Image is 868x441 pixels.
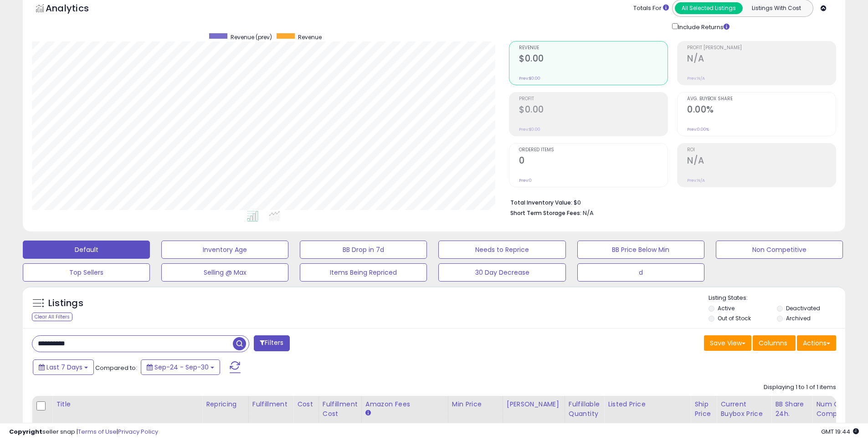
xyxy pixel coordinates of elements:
[687,76,705,81] small: Prev: N/A
[519,127,540,132] small: Prev: $0.00
[665,21,740,32] div: Include Returns
[687,104,836,117] h2: 0.00%
[23,263,150,282] button: Top Sellers
[569,400,600,419] div: Fulfillable Quantity
[519,178,532,183] small: Prev: 0
[231,33,272,41] span: Revenue (prev)
[161,241,288,259] button: Inventory Age
[687,148,836,153] span: ROI
[300,241,427,259] button: BB Drop in 7d
[23,241,150,259] button: Default
[56,400,198,409] div: Title
[577,241,704,259] button: BB Price Below Min
[438,241,565,259] button: Needs to Reprice
[519,76,540,81] small: Prev: $0.00
[510,196,829,207] li: $0
[78,427,117,436] a: Terms of Use
[519,104,668,117] h2: $0.00
[510,199,572,206] b: Total Inventory Value:
[507,400,561,409] div: [PERSON_NAME]
[323,400,358,419] div: Fulfillment Cost
[95,364,137,372] span: Compared to:
[742,2,810,14] button: Listings With Cost
[821,427,859,436] span: 2025-10-8 19:44 GMT
[33,359,94,375] button: Last 7 Days
[519,97,668,102] span: Profit
[577,263,704,282] button: d
[753,335,796,351] button: Columns
[46,363,82,372] span: Last 7 Days
[716,241,843,259] button: Non Competitive
[718,304,734,312] label: Active
[675,2,743,14] button: All Selected Listings
[519,53,668,66] h2: $0.00
[298,33,322,41] span: Revenue
[300,263,427,282] button: Items Being Repriced
[687,178,705,183] small: Prev: N/A
[46,2,107,17] h5: Analytics
[608,400,687,409] div: Listed Price
[687,155,836,168] h2: N/A
[519,155,668,168] h2: 0
[720,400,767,419] div: Current Buybox Price
[48,297,83,310] h5: Listings
[206,400,245,409] div: Repricing
[252,400,289,409] div: Fulfillment
[687,127,709,132] small: Prev: 0.00%
[161,263,288,282] button: Selling @ Max
[694,400,713,419] div: Ship Price
[297,400,315,409] div: Cost
[775,400,808,419] div: BB Share 24h.
[254,335,289,351] button: Filters
[633,4,669,13] div: Totals For
[687,46,836,51] span: Profit [PERSON_NAME]
[154,363,209,372] span: Sep-24 - Sep-30
[704,335,751,351] button: Save View
[519,148,668,153] span: Ordered Items
[687,97,836,102] span: Avg. Buybox Share
[816,400,849,419] div: Num of Comp.
[718,314,751,322] label: Out of Stock
[709,294,845,303] p: Listing States:
[510,209,581,217] b: Short Term Storage Fees:
[519,46,668,51] span: Revenue
[452,400,499,409] div: Min Price
[786,314,811,322] label: Archived
[365,400,444,409] div: Amazon Fees
[764,383,836,392] div: Displaying 1 to 1 of 1 items
[786,304,820,312] label: Deactivated
[583,209,594,217] span: N/A
[9,428,158,436] div: seller snap | |
[32,313,72,321] div: Clear All Filters
[9,427,42,436] strong: Copyright
[365,409,371,417] small: Amazon Fees.
[797,335,836,351] button: Actions
[141,359,220,375] button: Sep-24 - Sep-30
[687,53,836,66] h2: N/A
[759,338,787,348] span: Columns
[118,427,158,436] a: Privacy Policy
[438,263,565,282] button: 30 Day Decrease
